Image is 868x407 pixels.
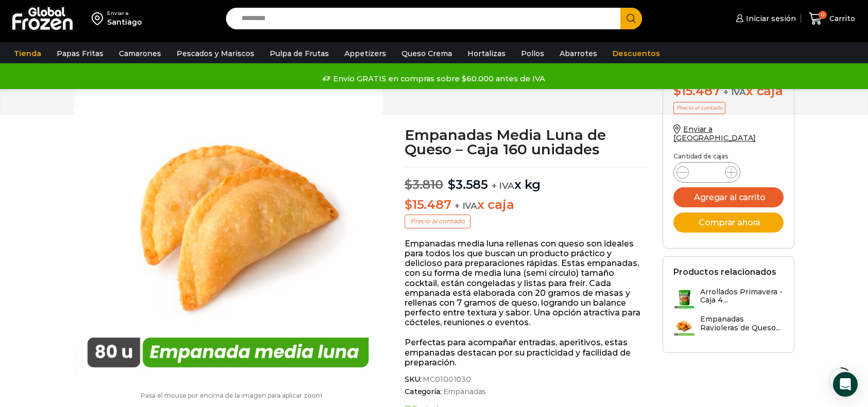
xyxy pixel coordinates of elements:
[339,44,391,63] a: Appetizers
[723,87,746,97] span: + IVA
[107,17,142,27] div: Santiago
[673,267,776,277] h2: Productos relacionados
[492,181,514,191] span: + IVA
[51,44,109,63] a: Papas Fritas
[405,197,451,212] bdi: 15.487
[673,288,784,310] a: Arrollados Primavera - Caja 4...
[673,84,784,99] div: x caja
[421,375,471,384] span: MC01001030
[448,177,456,192] span: $
[700,288,784,305] h3: Arrollados Primavera - Caja 4...
[806,7,858,31] a: 0 Carrito
[733,8,796,29] a: Iniciar sesión
[673,315,784,337] a: Empanadas Ravioleras de Queso...
[607,44,665,63] a: Descuentos
[405,215,471,228] p: Precio al contado
[700,315,784,332] h3: Empanadas Ravioleras de Queso...
[405,375,647,384] span: SKU:
[9,44,46,63] a: Tienda
[455,201,477,211] span: + IVA
[827,13,855,24] span: Carrito
[448,177,488,192] bdi: 3.585
[673,153,784,160] p: Cantidad de cajas
[74,73,383,382] img: empanada-media-luna
[405,338,647,367] p: Perfectas para acompañar entradas, aperitivos, estas empanadas destacan por su practicidad y faci...
[673,213,784,233] button: Comprar ahora
[107,10,142,17] div: Enviar a
[673,102,725,114] p: Precio al contado
[673,187,784,207] button: Agregar al carrito
[554,44,602,63] a: Abarrotes
[819,11,827,19] span: 0
[92,10,107,27] img: address-field-icon.svg
[442,387,487,396] a: Empanadas
[405,198,647,213] p: x caja
[405,177,412,192] span: $
[620,8,642,29] button: Search button
[697,165,717,180] input: Product quantity
[171,44,259,63] a: Pescados y Mariscos
[405,387,647,396] span: Categoría:
[396,44,457,63] a: Queso Crema
[743,13,796,24] span: Iniciar sesión
[405,167,647,192] p: x kg
[462,44,511,63] a: Hortalizas
[114,44,166,63] a: Camarones
[405,177,443,192] bdi: 3.810
[673,83,720,98] bdi: 15.487
[405,239,647,328] p: Empanadas media luna rellenas con queso son ideales para todos los que buscan un producto práctic...
[265,44,334,63] a: Pulpa de Frutas
[516,44,549,63] a: Pollos
[673,125,756,143] a: Enviar a [GEOGRAPHIC_DATA]
[673,83,681,98] span: $
[74,392,389,399] p: Pasa el mouse por encima de la imagen para aplicar zoom
[833,372,858,397] div: Open Intercom Messenger
[405,128,647,156] h1: Empanadas Media Luna de Queso – Caja 160 unidades
[405,197,412,212] span: $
